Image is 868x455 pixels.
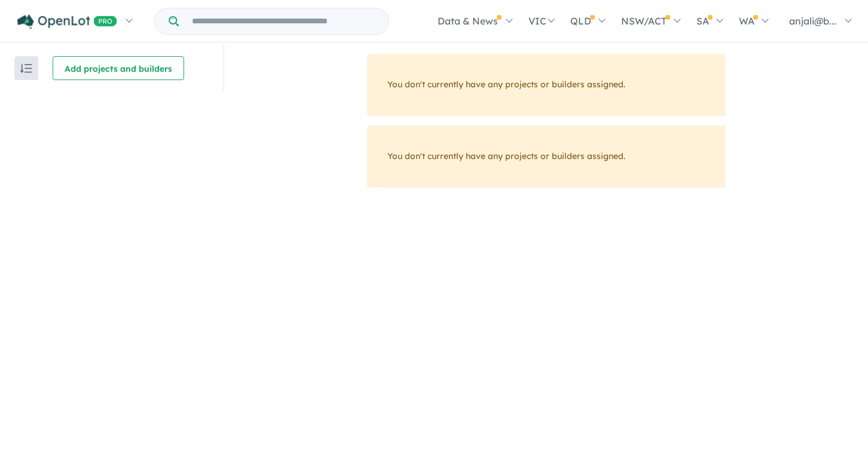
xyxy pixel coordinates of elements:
img: Openlot PRO Logo White [17,14,117,29]
div: You don't currently have any projects or builders assigned. [367,126,726,188]
button: Add projects and builders [53,56,184,80]
div: You don't currently have any projects or builders assigned. [367,54,726,116]
span: anjali@b... [789,15,836,27]
img: sort.svg [20,64,32,73]
input: Try estate name, suburb, builder or developer [181,8,386,34]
